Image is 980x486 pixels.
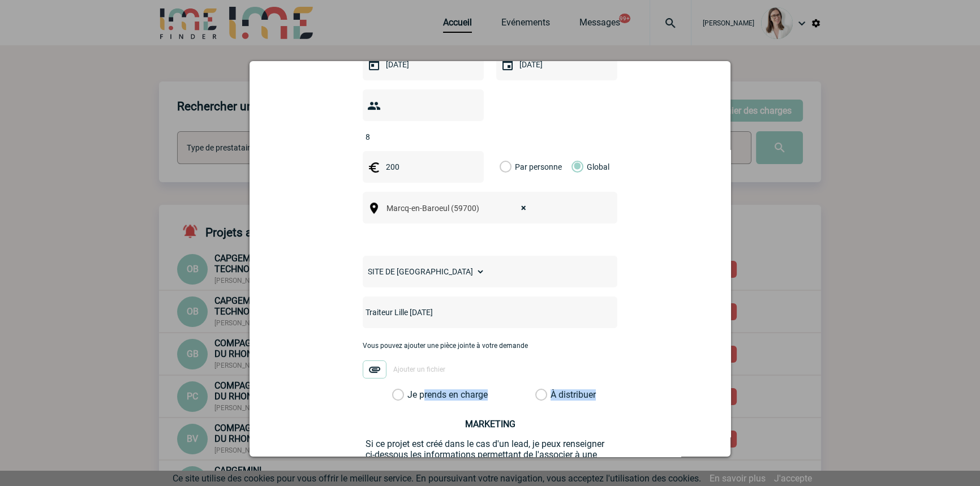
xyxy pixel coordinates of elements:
[383,57,461,72] input: Date de début
[500,151,512,183] label: Par personne
[382,200,538,216] span: Marcq-en-Baroeul (59700)
[521,200,526,216] span: ×
[363,130,469,144] input: Nombre de participants
[366,438,614,471] p: Si ce projet est créé dans le cas d'un lead, je peux renseigner ci-dessous les informations perme...
[571,151,579,183] label: Global
[383,160,461,174] input: Budget HT
[535,389,547,401] label: À distribuer
[363,305,587,320] input: Nom de l'événement
[363,342,617,350] p: Vous pouvez ajouter une pièce jointe à votre demande
[393,365,445,373] span: Ajouter un fichier
[517,57,595,72] input: Date de fin
[392,389,411,401] label: Je prends en charge
[366,419,614,429] h3: MARKETING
